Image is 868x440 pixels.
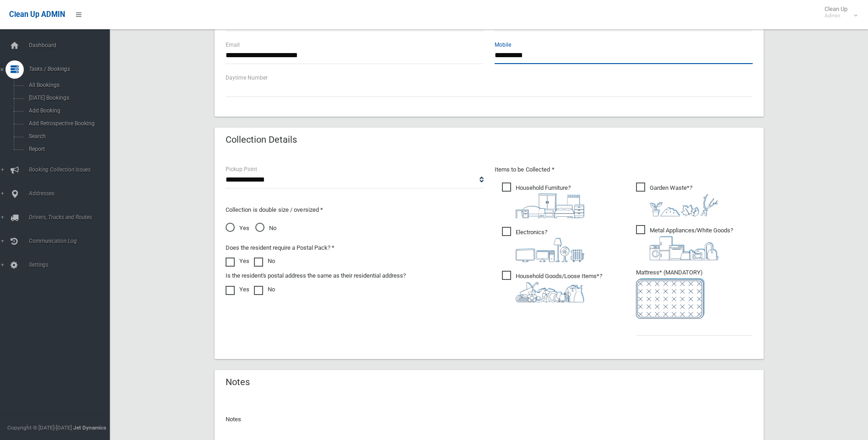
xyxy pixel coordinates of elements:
span: Booking Collection Issues [26,166,117,173]
img: b13cc3517677393f34c0a387616ef184.png [516,282,584,302]
i: ? [650,227,733,260]
label: Yes [226,284,249,295]
span: Garden Waste* [636,182,718,216]
i: ? [516,184,584,218]
span: Household Goods/Loose Items* [502,271,602,302]
span: All Bookings [26,82,109,88]
span: Household Furniture [502,182,584,218]
img: aa9efdbe659d29b613fca23ba79d85cb.png [516,193,584,218]
span: Add Booking [26,107,109,114]
i: ? [516,229,584,262]
span: Dashboard [26,42,117,48]
small: Admin [825,12,847,19]
span: No [255,223,276,234]
label: Yes [226,256,249,267]
span: Metal Appliances/White Goods [636,225,733,260]
p: Notes [226,414,753,425]
label: No [254,256,275,267]
img: 36c1b0289cb1767239cdd3de9e694f19.png [650,236,718,260]
span: Add Retrospective Booking [26,120,109,127]
i: ? [650,184,718,216]
i: ? [516,273,602,302]
span: Drivers, Trucks and Routes [26,214,117,220]
span: Mattress* (MANDATORY) [636,269,753,319]
span: Clean Up [820,5,857,19]
span: Tasks / Bookings [26,66,117,72]
label: Is the resident's postal address the same as their residential address? [226,270,406,281]
header: Collection Details [215,131,308,149]
span: [DATE] Bookings [26,95,109,101]
img: 394712a680b73dbc3d2a6a3a7ffe5a07.png [516,238,584,262]
span: Yes [226,223,249,234]
span: Copyright © [DATE]-[DATE] [7,424,72,431]
span: Electronics [502,227,584,262]
strong: Jet Dynamics [73,424,106,431]
img: 4fd8a5c772b2c999c83690221e5242e0.png [650,193,718,216]
span: Addresses [26,190,117,197]
span: Clean Up ADMIN [9,10,65,19]
img: e7408bece873d2c1783593a074e5cb2f.png [636,278,705,319]
span: Search [26,133,109,140]
p: Items to be Collected * [495,164,753,175]
header: Notes [215,373,261,391]
label: Does the resident require a Postal Pack? * [226,242,334,253]
span: Settings [26,262,117,268]
label: No [254,284,275,295]
span: Communication Log [26,238,117,244]
p: Collection is double size / oversized * [226,204,484,215]
span: Report [26,146,109,152]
